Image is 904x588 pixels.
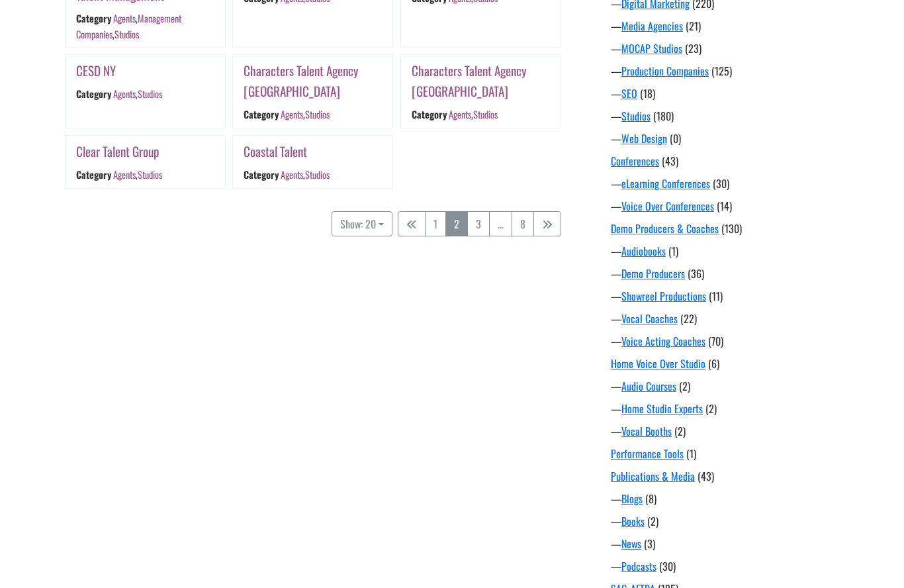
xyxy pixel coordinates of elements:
[611,220,719,236] a: Demo Producers & Coaches
[709,288,723,304] span: (11)
[76,168,111,181] div: Category
[281,168,330,181] div: ,
[473,108,498,122] a: Studios
[467,211,490,236] a: 3
[611,446,684,462] a: Performance Tools
[425,211,446,236] a: 1
[621,266,685,281] a: Demo Producers
[611,333,849,349] div: —
[621,85,637,101] a: SEO
[449,108,471,122] a: Agents
[113,168,162,181] div: ,
[621,40,682,56] a: MOCAP Studios
[611,175,849,191] div: —
[668,243,678,259] span: (1)
[645,491,656,507] span: (8)
[114,27,139,41] a: Studios
[685,40,701,56] span: (23)
[621,288,706,304] a: Showreel Productions
[611,311,849,326] div: —
[621,401,703,416] a: Home Studio Experts
[698,468,714,484] span: (43)
[611,558,849,574] div: —
[305,168,330,181] a: Studios
[640,85,655,101] span: (18)
[611,288,849,304] div: —
[621,378,676,394] a: Audio Courses
[76,87,111,101] div: Category
[611,18,849,34] div: —
[611,513,849,529] div: —
[621,108,651,124] a: Studios
[113,87,136,101] a: Agents
[113,11,136,25] a: Agents
[611,85,849,101] div: —
[113,168,136,181] a: Agents
[281,108,330,122] div: ,
[688,266,704,281] span: (36)
[138,168,162,181] a: Studios
[621,175,710,191] a: eLearning Conferences
[412,61,527,101] a: Characters Talent Agency [GEOGRAPHIC_DATA]
[611,468,695,484] a: Publications & Media
[717,198,732,214] span: (14)
[611,401,849,416] div: —
[244,168,279,181] div: Category
[76,142,159,161] a: Clear Talent Group
[659,558,676,574] span: (30)
[708,356,719,371] span: (6)
[621,333,705,349] a: Voice Acting Coaches
[621,130,667,146] a: Web Design
[611,243,849,259] div: —
[621,423,672,439] a: Vocal Booths
[705,401,717,416] span: (2)
[76,11,181,40] a: Management Companies
[611,130,849,146] div: —
[711,63,732,79] span: (125)
[611,378,849,394] div: —
[244,61,359,101] a: Characters Talent Agency [GEOGRAPHIC_DATA]
[679,378,690,394] span: (2)
[611,40,849,56] div: —
[680,311,697,326] span: (22)
[449,108,498,122] div: ,
[713,175,729,191] span: (30)
[281,168,303,181] a: Agents
[686,446,696,462] span: (1)
[611,63,849,79] div: —
[113,87,162,101] div: ,
[662,153,678,169] span: (43)
[611,536,849,552] div: —
[281,108,303,122] a: Agents
[647,513,658,529] span: (2)
[611,423,849,439] div: —
[138,87,162,101] a: Studios
[412,108,447,122] div: Category
[76,61,116,80] a: CESD NY
[621,558,656,574] a: Podcasts
[244,142,307,161] a: Coastal Talent
[621,536,641,552] a: News
[611,491,849,507] div: —
[445,211,468,236] a: 2
[653,108,674,124] span: (180)
[686,18,701,34] span: (21)
[621,311,678,326] a: Vocal Coaches
[611,356,705,371] a: Home Voice Over Studio
[611,153,659,169] a: Conferences
[621,63,709,79] a: Production Companies
[674,423,686,439] span: (2)
[305,108,330,122] a: Studios
[670,130,681,146] span: (0)
[332,211,392,236] button: Show: 20
[611,266,849,281] div: —
[621,243,666,259] a: Audiobooks
[621,491,643,507] a: Blogs
[621,18,683,34] a: Media Agencies
[512,211,534,236] a: 8
[76,11,181,40] div: , ,
[76,11,111,25] div: Category
[611,198,849,214] div: —
[621,513,645,529] a: Books
[721,220,742,236] span: (130)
